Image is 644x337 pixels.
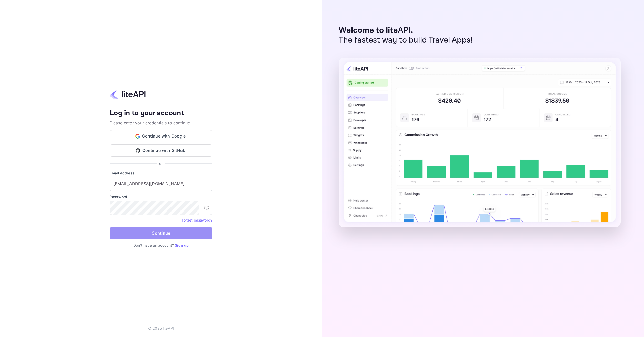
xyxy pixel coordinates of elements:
p: Welcome to liteAPI. [339,26,473,35]
button: Continue with Google [110,130,212,142]
img: liteapi [110,89,146,99]
a: Forget password? [182,218,212,222]
img: liteAPI Dashboard Preview [339,58,621,227]
p: © 2025 liteAPI [148,325,174,331]
p: Don't have an account? [110,243,212,248]
button: toggle password visibility [202,203,212,213]
label: Password [110,194,212,199]
label: Email address [110,170,212,176]
p: The fastest way to build Travel Apps! [339,35,473,45]
input: Enter your email address [110,177,212,191]
button: Continue with GitHub [110,144,212,157]
a: Sign up [175,243,189,247]
p: or [159,161,163,166]
h4: Log in to your account [110,109,212,118]
a: Forget password? [182,217,212,223]
button: Continue [110,227,212,239]
p: Please enter your credentials to continue [110,120,212,126]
